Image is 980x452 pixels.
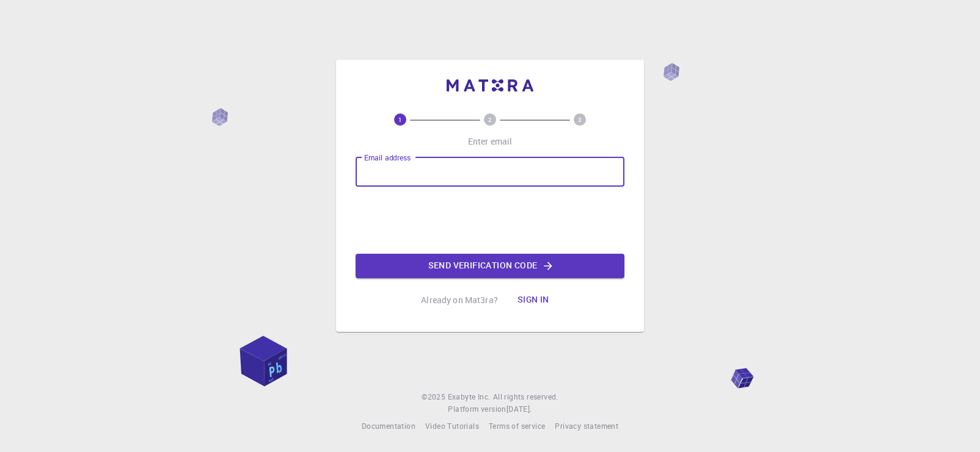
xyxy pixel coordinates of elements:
span: Exabyte Inc. [448,392,491,401]
text: 2 [488,115,492,124]
text: 1 [398,115,402,124]
span: © 2025 [422,391,447,403]
a: [DATE]. [506,403,532,415]
span: All rights reserved. [493,391,558,403]
a: Documentation [362,420,415,432]
iframe: reCAPTCHA [397,196,583,244]
a: Terms of service [489,420,545,432]
p: Enter email [468,135,513,148]
a: Exabyte Inc. [448,391,491,403]
span: Terms of service [489,421,545,431]
text: 3 [578,115,582,124]
span: Video Tutorials [425,421,479,431]
p: Already on Mat3ra? [421,294,498,306]
label: Email address [364,152,411,163]
span: [DATE] . [506,404,532,414]
span: Privacy statement [555,421,618,431]
span: Platform version [448,403,506,415]
a: Privacy statement [555,420,618,432]
span: Documentation [362,421,415,431]
button: Sign in [508,288,559,312]
a: Video Tutorials [425,420,479,432]
button: Send verification code [356,254,624,278]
